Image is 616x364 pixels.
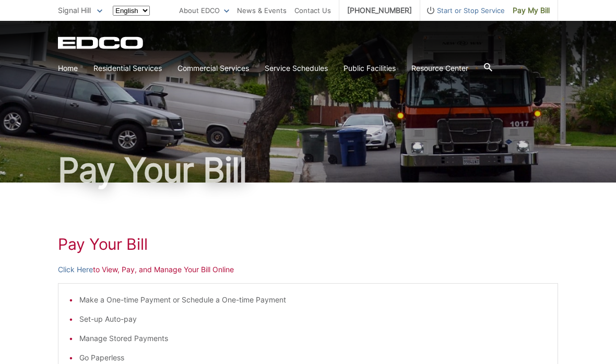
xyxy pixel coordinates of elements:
[58,153,558,187] h1: Pay Your Bill
[58,6,91,15] span: Signal Hill
[58,264,558,275] p: to View, Pay, and Manage Your Bill Online
[58,37,145,49] a: EDCD logo. Return to the homepage.
[343,63,396,74] a: Public Facilities
[513,5,550,16] span: Pay My Bill
[179,5,229,16] a: About EDCO
[79,313,547,325] li: Set-up Auto-pay
[237,5,287,16] a: News & Events
[177,63,249,74] a: Commercial Services
[93,63,162,74] a: Residential Services
[79,333,547,344] li: Manage Stored Payments
[58,264,93,275] a: Click Here
[58,63,78,74] a: Home
[265,63,328,74] a: Service Schedules
[79,352,547,363] li: Go Paperless
[411,63,468,74] a: Resource Center
[58,235,558,253] h1: Pay Your Bill
[113,6,150,16] select: Select a language
[79,294,547,306] li: Make a One-time Payment or Schedule a One-time Payment
[294,5,331,16] a: Contact Us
